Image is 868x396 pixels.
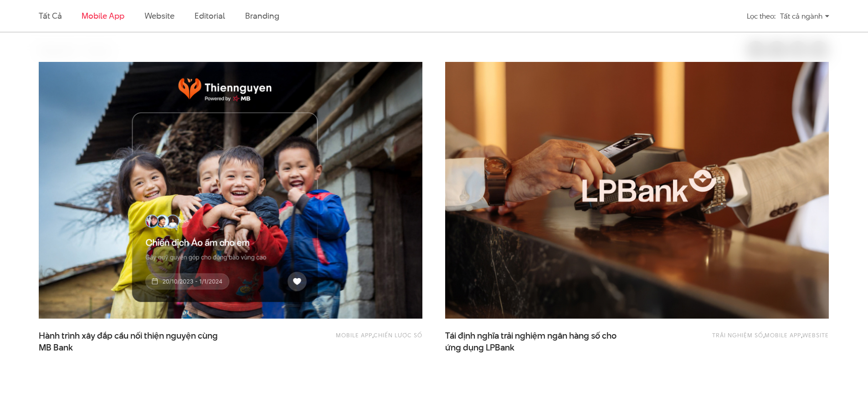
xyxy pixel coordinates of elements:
span: Hành trình xây đắp cầu nối thiện nguyện cùng [39,330,221,353]
a: Website [144,10,175,21]
span: MB Bank [39,342,73,354]
div: Lọc theo: [747,8,776,24]
a: Tất cả [39,10,62,21]
a: Hành trình xây đắp cầu nối thiện nguyện cùngMB Bank [39,330,221,353]
a: Website [802,331,829,339]
a: Branding [245,10,279,21]
a: Tái định nghĩa trải nghiệm ngân hàng số choứng dụng LPBank [445,330,627,353]
a: Mobile app [82,10,124,21]
a: Trải nghiệm số [712,331,763,339]
div: Tất cả ngành [780,8,829,24]
img: LPBank Thumb [445,62,829,319]
span: ứng dụng LPBank [445,342,514,354]
span: Tái định nghĩa trải nghiệm ngân hàng số cho [445,330,627,353]
a: Editorial [195,10,225,21]
a: Chiến lược số [374,331,422,339]
img: thumb [39,62,422,319]
div: , [269,330,422,348]
a: Mobile app [765,331,801,339]
a: Mobile app [336,331,372,339]
div: , , [675,330,829,348]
